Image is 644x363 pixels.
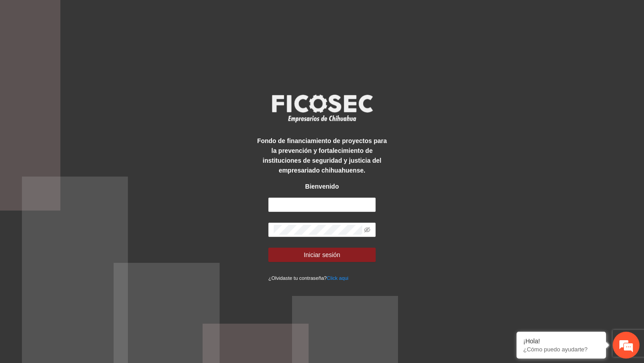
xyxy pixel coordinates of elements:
[364,227,370,233] span: eye-invisible
[523,346,599,353] p: ¿Cómo puedo ayudarte?
[266,92,378,125] img: logo
[523,338,599,345] div: ¡Hola!
[268,275,348,281] small: ¿Olvidaste tu contraseña?
[305,183,339,190] strong: Bienvenido
[268,248,376,262] button: Iniciar sesión
[257,137,387,174] strong: Fondo de financiamiento de proyectos para la prevención y fortalecimiento de instituciones de seg...
[304,250,340,260] span: Iniciar sesión
[327,275,349,281] a: Click aqui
